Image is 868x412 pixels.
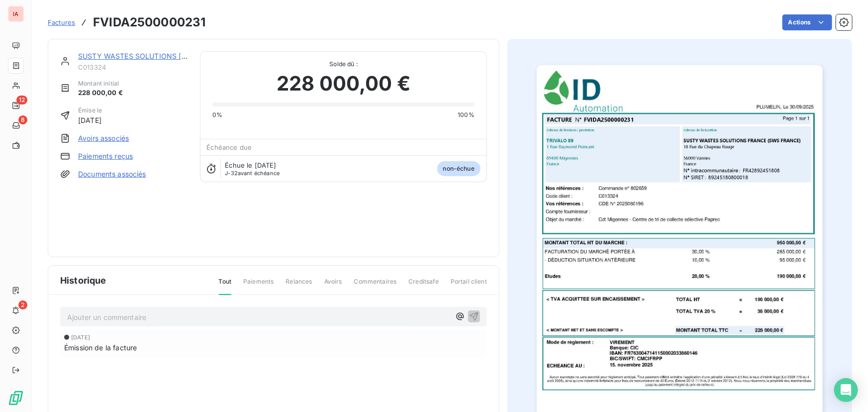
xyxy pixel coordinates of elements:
[71,334,90,340] span: [DATE]
[8,390,24,406] img: Logo LeanPay
[78,79,123,88] span: Montant initial
[354,277,397,294] span: Commentaires
[48,18,75,26] span: Factures
[782,14,832,30] button: Actions
[206,143,252,151] span: Échéance due
[78,52,305,60] a: SUSTY WASTES SOLUTIONS [GEOGRAPHIC_DATA] (SWS FRANCE)
[451,277,487,294] span: Portail client
[324,277,342,294] span: Avoirs
[78,88,123,98] span: 228 000,00 €
[16,96,27,104] span: 12
[78,169,146,179] a: Documents associés
[212,60,475,69] span: Solde dû :
[93,13,205,31] h3: FVIDA2500000231
[458,110,475,119] span: 100%
[277,69,410,99] span: 228 000,00 €
[834,378,858,402] div: Open Intercom Messenger
[225,170,238,177] span: J-32
[243,277,274,294] span: Paiements
[78,133,129,143] a: Avoirs associés
[78,151,133,161] a: Paiements reçus
[225,161,276,169] span: Échue le [DATE]
[408,277,439,294] span: Creditsafe
[219,277,232,295] span: Tout
[64,342,137,353] span: Émission de la facture
[8,6,24,22] div: IA
[18,115,27,124] span: 8
[78,115,102,125] span: [DATE]
[225,170,280,176] span: avant échéance
[18,301,27,309] span: 2
[78,106,102,115] span: Émise le
[48,17,75,27] a: Factures
[60,274,106,287] span: Historique
[212,110,222,119] span: 0%
[286,277,312,294] span: Relances
[437,161,481,176] span: non-échue
[78,63,188,71] span: C013324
